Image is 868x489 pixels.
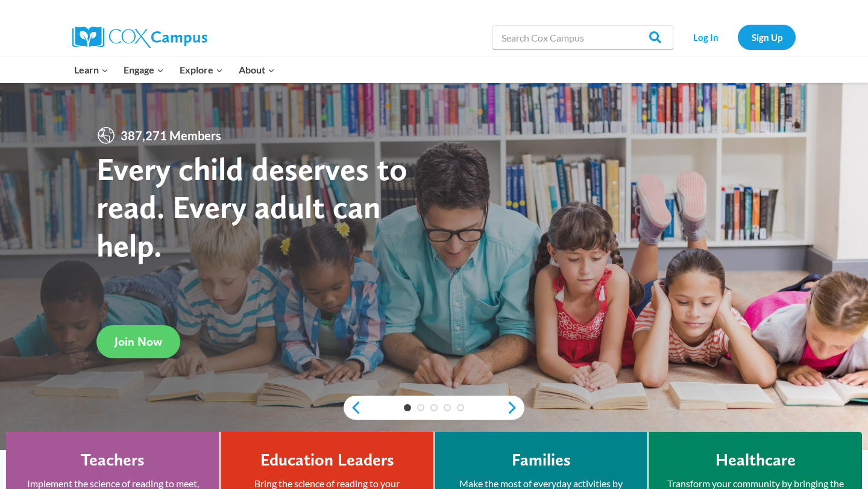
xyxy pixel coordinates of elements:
span: Learn [74,62,108,78]
input: Search Cox Campus [492,25,673,49]
h4: Teachers [81,450,145,470]
img: Cox Campus [72,26,207,48]
h4: Healthcare [715,450,796,470]
a: Sign Up [738,25,796,49]
a: Join Now [96,325,180,358]
a: 1 [404,404,411,411]
span: Join Now [115,334,162,349]
span: Engage [124,62,164,78]
strong: Every child deserves to read. Every adult can help. [96,149,407,264]
a: 2 [417,404,424,411]
div: content slider buttons [344,396,524,420]
h4: Families [512,450,571,470]
a: next [506,400,524,415]
a: 3 [430,404,438,411]
a: Log In [679,25,732,49]
a: 5 [457,404,464,411]
nav: Primary Navigation [66,57,282,83]
nav: Secondary Navigation [679,25,796,49]
a: 4 [444,404,451,411]
span: About [239,62,275,78]
span: 387,271 Members [116,126,226,145]
a: previous [344,400,362,415]
span: Explore [180,62,223,78]
h4: Education Leaders [260,450,394,470]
